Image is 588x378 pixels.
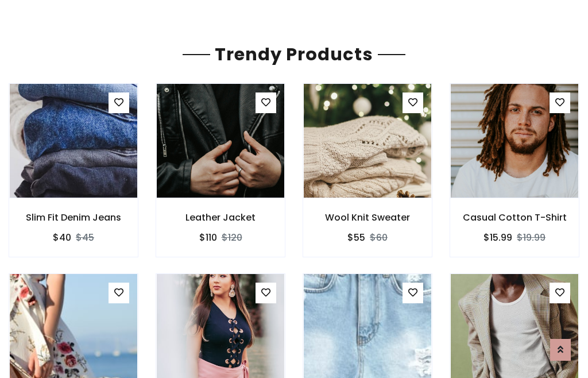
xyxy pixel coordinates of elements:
h6: $110 [199,232,217,243]
h6: $15.99 [483,232,512,243]
del: $19.99 [517,231,546,244]
del: $120 [222,231,242,244]
h6: $40 [53,232,71,243]
h6: Slim Fit Denim Jeans [9,212,138,223]
del: $45 [76,231,94,244]
h6: Casual Cotton T-Shirt [450,212,579,223]
h6: Wool Knit Sweater [303,212,432,223]
h6: Leather Jacket [156,212,285,223]
del: $60 [370,231,388,244]
h6: $55 [347,232,365,243]
span: Trendy Products [210,42,378,67]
